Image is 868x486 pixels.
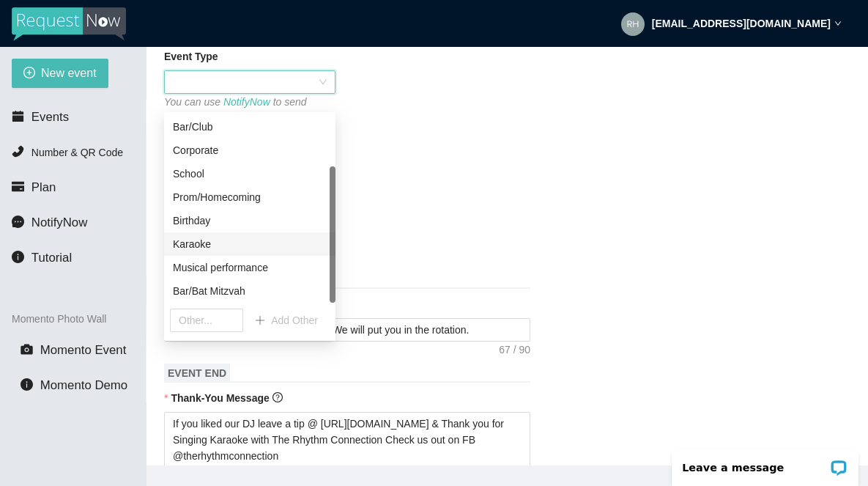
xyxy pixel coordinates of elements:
textarea: Thanks for signing up for Karaoke. We will put you in the rotation. [164,318,530,342]
div: Prom/Homecoming [164,185,335,209]
span: EVENT END [164,364,230,383]
span: Momento Demo [40,378,127,392]
div: Birthday [164,209,335,232]
button: plus-circleNew event [12,59,108,88]
b: Event Type [164,48,218,65]
span: Events [31,110,69,124]
span: NotifyNow [31,216,87,229]
div: Musical performance [164,256,335,279]
span: calendar [12,110,24,122]
div: Corporate [173,142,327,158]
div: Bar/Club [164,115,335,139]
input: Other... [170,309,243,332]
button: plusAdd Other [243,309,330,332]
img: aaa7bb0bfbf9eacfe7a42b5dcf2cbb08 [621,12,645,36]
span: New event [41,64,97,82]
a: NotifyNow [223,96,270,108]
span: Number & QR Code [31,147,123,158]
div: Musical performance [173,259,327,276]
span: plus-circle [23,67,35,81]
div: Karaoke [164,232,335,256]
div: Bar/Bat Mitzvah [164,279,335,303]
span: question-circle [272,392,283,402]
div: Bar/Club [173,119,327,135]
div: Karaoke [173,236,327,252]
div: Birthday [173,213,327,229]
div: Prom/Homecoming [173,189,327,205]
span: message [12,216,24,228]
div: School [164,162,335,185]
span: credit-card [12,180,24,193]
span: info-circle [21,378,33,391]
span: Momento Event [40,343,127,357]
div: You can use to send blasts by event type [164,94,335,126]
span: Plan [31,180,56,194]
div: School [173,166,327,182]
span: down [834,20,842,27]
div: Bar/Bat Mitzvah [173,283,327,299]
iframe: LiveChat chat widget [662,440,868,486]
textarea: If you liked our DJ leave a tip @ [URL][DOMAIN_NAME] & Thank you for Singing Karaoke with The Rhy... [164,412,530,468]
span: Tutorial [31,251,72,265]
strong: [EMAIL_ADDRESS][DOMAIN_NAME] [652,18,831,29]
span: camera [21,343,33,356]
span: phone [12,145,24,158]
img: RequestNow [12,7,126,41]
b: Thank-You Message [171,392,269,404]
span: info-circle [12,251,24,263]
div: Corporate [164,139,335,162]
